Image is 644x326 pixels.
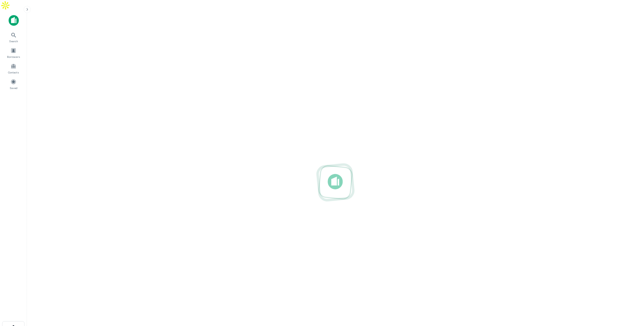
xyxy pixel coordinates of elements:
span: Saved [10,86,17,90]
a: Saved [2,77,25,91]
a: Search [2,30,25,44]
img: capitalize-icon.png [9,15,19,26]
span: Search [9,39,18,43]
a: Borrowers [2,45,25,60]
iframe: Chat Widget [617,283,644,309]
span: Contacts [8,70,19,75]
a: Contacts [2,61,25,76]
span: Borrowers [7,55,20,59]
